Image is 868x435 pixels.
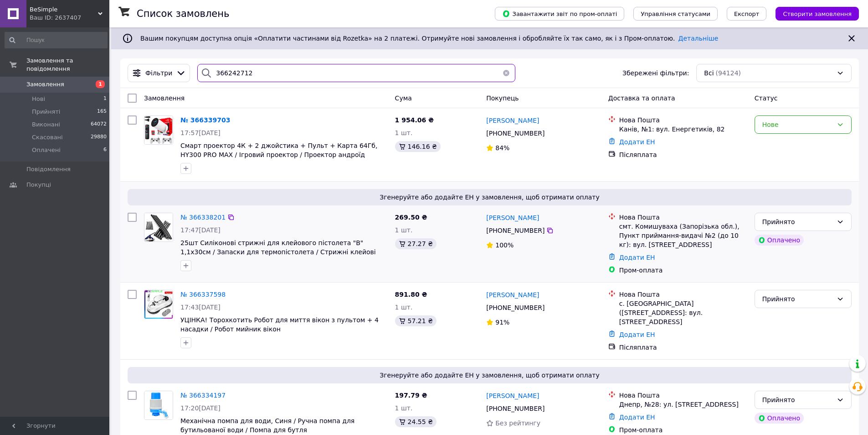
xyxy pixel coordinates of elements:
[762,217,833,227] div: Прийнято
[144,290,173,319] img: Фото товару
[131,193,848,202] span: Згенеруйте або додайте ЕН у замовлення, щоб отримати оплату
[395,404,413,412] span: 1 шт.
[486,304,544,311] span: [PHONE_NUMBER]
[486,392,539,399] span: [PERSON_NAME]
[495,241,514,249] span: 100%
[32,108,60,116] span: Прийняті
[5,32,108,48] input: Пошук
[619,254,655,261] a: Додати ЕН
[486,117,539,124] span: [PERSON_NAME]
[619,150,747,159] div: Післяплата
[144,213,173,241] img: Фото товару
[486,130,544,137] span: [PHONE_NUMBER]
[762,120,833,130] div: Нове
[137,8,229,19] h1: Список замовлень
[619,400,747,409] div: Днепр, №28: ул. [STREET_ADDRESS]
[180,404,221,412] span: 17:20[DATE]
[395,416,437,427] div: 24.55 ₴
[180,417,354,434] a: Механічна помпа для води, Синя / Ручна помпа для бутильованої води / Помпа для бутля
[762,395,833,405] div: Прийнято
[180,291,226,298] a: № 366337598
[96,80,105,88] span: 1
[622,68,689,78] span: Збережені фільтри:
[486,291,539,299] span: [PERSON_NAME]
[91,121,107,129] span: 64072
[619,290,747,299] div: Нова Пошта
[180,226,221,234] span: 17:47[DATE]
[619,213,747,222] div: Нова Пошта
[145,68,172,78] span: Фільтри
[633,7,718,21] button: Управління статусами
[197,64,515,82] input: Пошук за номером замовлення, ПІБ покупця, номером телефону, Email, номером накладної
[619,425,747,435] div: Пром-оплата
[776,7,859,21] button: Створити замовлення
[486,213,539,222] a: [PERSON_NAME]
[180,142,377,158] a: Смарт проектор 4К + 2 джойстика + Пульт + Карта 64Гб, HY300 PRO MAX / Ігровий проектор / Проектор...
[180,316,379,333] a: УЦІНКА! Торохкотить Робот для миття вікон з пультом + 4 насадки / Робот мийник вікон
[180,239,376,256] a: 25шт Силіконові стрижні для клейового пістолета "B" 1,1х30см / Запаски для термопістолета / Стриж...
[619,331,655,338] a: Додати ЕН
[91,133,107,142] span: 29880
[26,57,109,73] span: Замовлення та повідомлення
[32,95,45,103] span: Нові
[32,146,61,154] span: Оплачені
[180,392,226,399] span: № 366334197
[144,213,173,242] a: Фото товару
[140,35,718,42] span: Вашим покупцям доступна опція «Оплатити частинами від Rozetka» на 2 платежі. Отримуйте нові замов...
[716,69,741,77] span: (94124)
[26,181,51,189] span: Покупці
[395,226,413,234] span: 1 шт.
[32,121,60,129] span: Виконані
[30,14,109,22] div: Ваш ID: 2637407
[486,227,544,234] span: [PHONE_NUMBER]
[766,10,859,17] a: Створити замовлення
[144,116,173,144] img: Фото товару
[755,235,804,246] div: Оплачено
[755,94,778,102] span: Статус
[495,419,540,427] span: Без рейтингу
[32,133,63,142] span: Скасовані
[502,10,617,18] span: Завантажити звіт по пром-оплаті
[783,10,852,17] span: Створити замовлення
[26,165,71,173] span: Повідомлення
[144,391,173,419] img: Фото товару
[608,94,675,102] span: Доставка та оплата
[26,80,64,89] span: Замовлення
[734,10,760,17] span: Експорт
[678,35,719,42] a: Детальніше
[395,129,413,136] span: 1 шт.
[395,94,412,102] span: Cума
[486,290,539,299] a: [PERSON_NAME]
[495,144,509,152] span: 84%
[395,116,434,124] span: 1 954.06 ₴
[486,94,519,102] span: Покупець
[180,304,221,311] span: 17:43[DATE]
[144,290,173,319] a: Фото товару
[619,115,747,125] div: Нова Пошта
[486,116,539,125] a: [PERSON_NAME]
[144,94,185,102] span: Замовлення
[180,214,226,221] a: № 366338201
[619,222,747,249] div: смт. Комишуваха (Запорізька обл.), Пункт приймання-видачі №2 (до 10 кг): вул. [STREET_ADDRESS]
[30,5,98,14] span: BeSimple
[395,315,437,326] div: 57.21 ₴
[131,371,848,380] span: Згенеруйте або додайте ЕН у замовлення, щоб отримати оплату
[619,138,655,146] a: Додати ЕН
[619,125,747,134] div: Канів, №1: вул. Енергетиків, 82
[486,405,544,412] span: [PHONE_NUMBER]
[619,299,747,326] div: с. [GEOGRAPHIC_DATA] ([STREET_ADDRESS]: вул. [STREET_ADDRESS]
[619,391,747,400] div: Нова Пошта
[180,129,221,136] span: 17:57[DATE]
[497,64,515,82] button: Очистить
[180,116,230,124] a: № 366339703
[103,146,107,154] span: 6
[727,7,767,21] button: Експорт
[704,68,714,78] span: Всі
[144,391,173,420] a: Фото товару
[144,115,173,145] a: Фото товару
